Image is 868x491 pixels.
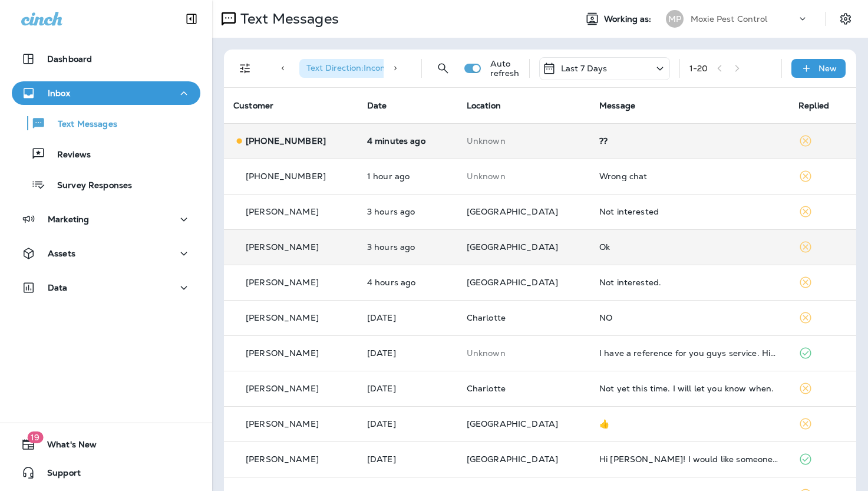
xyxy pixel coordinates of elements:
span: Charlotte [467,383,506,394]
button: Text Messages [12,111,200,136]
button: Inbox [12,81,200,105]
p: Auto refresh [490,59,520,78]
div: I have a reference for you guys service. His name is Mauricio Flores and his cell number is 1 385... [599,348,780,358]
span: Customer [233,100,273,111]
p: [PERSON_NAME] [246,242,319,252]
p: Last 7 Days [561,64,608,73]
span: 19 [27,431,43,443]
span: [GEOGRAPHIC_DATA] [467,242,558,252]
span: Text Direction : Incoming [306,62,400,73]
p: Aug 13, 2025 11:44 AM [367,207,448,216]
button: 19What's New [12,433,200,456]
p: [PERSON_NAME] [246,313,319,322]
p: Survey Responses [45,180,132,192]
div: NO [599,313,780,322]
div: 👍 [599,419,780,429]
p: [PERSON_NAME] [246,454,319,464]
button: Survey Responses [12,172,200,197]
div: Wrong chat [599,172,780,181]
p: Text Messages [46,119,117,130]
span: Working as: [604,14,654,24]
p: Aug 13, 2025 01:05 PM [367,172,448,181]
p: [PERSON_NAME] [246,348,319,358]
p: This customer does not have a last location and the phone number they messaged is not assigned to... [467,172,580,181]
p: Assets [48,249,75,258]
p: Marketing [48,215,89,224]
p: Aug 13, 2025 10:29 AM [367,278,448,287]
p: Aug 12, 2025 07:36 AM [367,313,448,322]
p: Aug 11, 2025 05:16 PM [367,384,448,393]
p: Aug 11, 2025 08:32 PM [367,348,448,358]
div: Hi Moxie! I would like someone to come out to spray for flea and ticks and spiders. I've been see... [599,454,780,464]
p: Aug 11, 2025 08:46 AM [367,454,448,464]
button: Settings [835,8,856,29]
span: Replied [798,100,829,111]
button: Support [12,461,200,485]
button: Search Messages [431,57,455,80]
button: Data [12,276,200,299]
div: 1 - 20 [689,64,708,73]
span: Message [599,100,635,111]
p: Data [48,283,68,292]
button: Reviews [12,141,200,166]
p: New [819,64,837,73]
span: [GEOGRAPHIC_DATA] [467,206,558,217]
div: MP [666,10,684,28]
p: Moxie Pest Control [691,14,768,24]
p: [PHONE_NUMBER] [246,136,326,146]
span: Location [467,100,501,111]
span: Charlotte [467,312,506,323]
p: This customer does not have a last location and the phone number they messaged is not assigned to... [467,348,580,358]
div: Text Direction:Incoming [299,59,420,78]
p: [PERSON_NAME] [246,419,319,429]
span: Support [35,468,81,482]
p: Reviews [45,150,91,161]
div: ?? [599,136,780,146]
button: Marketing [12,207,200,231]
p: Dashboard [47,54,92,64]
p: [PHONE_NUMBER] [246,172,326,181]
p: [PERSON_NAME] [246,207,319,216]
button: Dashboard [12,47,200,71]
span: [GEOGRAPHIC_DATA] [467,277,558,288]
p: Text Messages [236,10,339,28]
span: What's New [35,440,97,454]
p: Aug 13, 2025 02:47 PM [367,136,448,146]
p: Inbox [48,88,70,98]
span: [GEOGRAPHIC_DATA] [467,454,558,464]
div: Ok [599,242,780,252]
p: This customer does not have a last location and the phone number they messaged is not assigned to... [467,136,580,146]
div: Not interested. [599,278,780,287]
span: [GEOGRAPHIC_DATA] [467,418,558,429]
p: Aug 13, 2025 11:21 AM [367,242,448,252]
button: Filters [233,57,257,80]
button: Assets [12,242,200,265]
div: Not interested [599,207,780,216]
p: [PERSON_NAME] [246,384,319,393]
div: Not yet this time. I will let you know when. [599,384,780,393]
p: Aug 11, 2025 12:46 PM [367,419,448,429]
span: Date [367,100,387,111]
button: Collapse Sidebar [175,7,208,31]
p: [PERSON_NAME] [246,278,319,287]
